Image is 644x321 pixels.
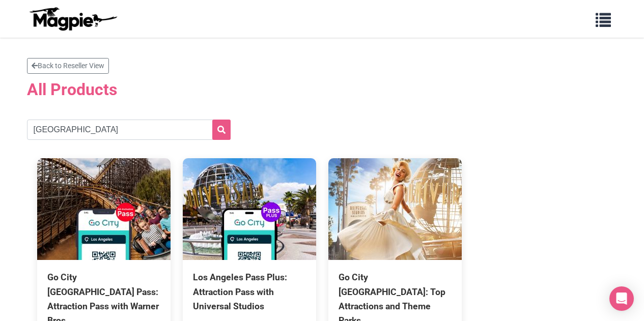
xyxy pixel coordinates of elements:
[27,58,109,74] a: Back to Reseller View
[609,286,634,311] div: Open Intercom Messenger
[27,7,119,31] img: logo-ab69f6fb50320c5b225c76a69d11143b.png
[27,80,618,99] h2: All Products
[27,120,231,140] input: Search products...
[328,158,462,260] img: Go City Los Angeles Pass: Top Attractions and Theme Parks
[183,158,316,260] img: Los Angeles Pass Plus: Attraction Pass with Universal Studios
[37,158,171,260] img: Go City Los Angeles Pass: Attraction Pass with Warner Bros.
[193,270,306,313] div: Los Angeles Pass Plus: Attraction Pass with Universal Studios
